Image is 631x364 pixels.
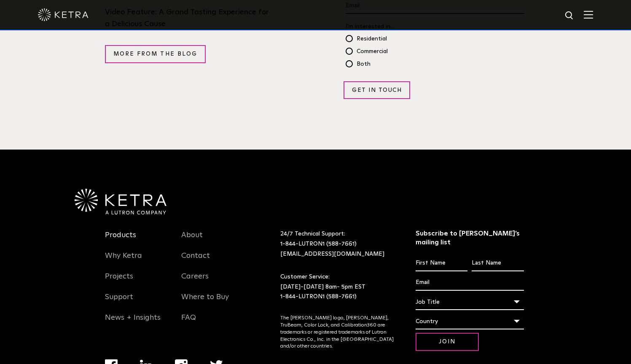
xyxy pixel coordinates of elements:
a: Where to Buy [181,292,229,312]
input: Email [416,275,524,291]
a: FAQ [181,313,196,332]
a: Careers [181,272,209,291]
input: Get in Touch [344,81,410,99]
input: Last Name [472,255,524,271]
img: ketra-logo-2019-white [38,8,89,21]
div: Navigation Menu [181,229,245,332]
a: Projects [105,272,133,291]
a: 1-844-LUTRON1 (588-7661) [280,294,357,300]
a: Products [105,230,136,250]
h3: Subscribe to [PERSON_NAME]’s mailing list [416,229,524,247]
span: Both [346,58,371,70]
img: Hamburger%20Nav.svg [584,11,593,19]
a: Contact [181,251,210,270]
p: 24/7 Technical Support: [280,229,395,259]
img: search icon [564,11,575,21]
a: [EMAIL_ADDRESS][DOMAIN_NAME] [280,251,384,257]
div: Navigation Menu [105,229,169,332]
a: 1-844-LUTRON1 (588-7661) [280,241,357,247]
a: About [181,230,203,250]
span: Residential [346,33,387,45]
p: Customer Service: [DATE]-[DATE] 8am- 5pm EST [280,272,395,302]
a: News + Insights [105,313,161,332]
div: Country [416,313,524,329]
span: Commercial [346,45,388,58]
a: Why Ketra [105,251,142,270]
a: Support [105,292,133,312]
input: Join [416,333,479,351]
div: Job Title [416,294,524,310]
p: The [PERSON_NAME] logo, [PERSON_NAME], TruBeam, Color Lock, and Calibration360 are trademarks or ... [280,315,395,350]
a: More from the blog [105,45,206,63]
img: Ketra-aLutronCo_White_RGB [75,189,166,215]
input: First Name [416,255,467,271]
